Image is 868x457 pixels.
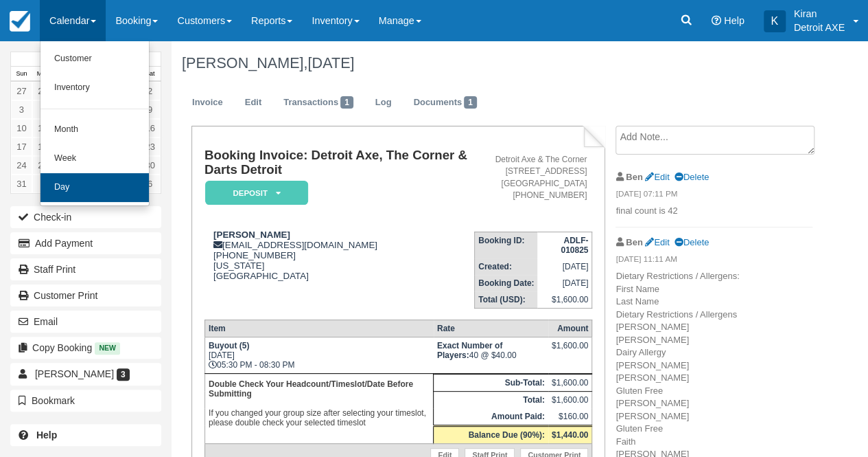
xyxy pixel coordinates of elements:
[139,82,161,100] a: 2
[548,408,592,426] td: $160.00
[209,379,413,399] b: Double Check Your Headcount/Timeslot/Date Before Submitting
[434,320,548,337] th: Rate
[139,175,161,193] a: 6
[11,82,32,100] a: 27
[213,230,290,240] strong: [PERSON_NAME]
[139,100,161,119] a: 9
[403,89,486,116] a: Documents1
[117,368,130,381] span: 3
[182,89,233,116] a: Invoice
[32,67,54,82] th: Mon
[95,342,120,354] span: New
[548,391,592,408] td: $1,600.00
[10,311,161,333] button: Email
[434,408,548,426] th: Amount Paid:
[11,175,32,193] a: 31
[645,172,669,182] a: Edit
[475,275,538,291] th: Booking Date:
[437,341,502,360] strong: Exact Number of Players
[645,237,669,247] a: Edit
[10,11,30,32] img: checkfront-main-nav-mini-logo.png
[548,374,592,391] td: $1,600.00
[537,275,591,291] td: [DATE]
[10,390,161,412] button: Bookmark
[307,54,354,71] span: [DATE]
[11,156,32,175] a: 24
[11,137,32,156] a: 17
[40,144,149,173] a: Week
[537,258,591,275] td: [DATE]
[139,156,161,175] a: 30
[273,89,364,116] a: Transactions1
[615,254,812,269] em: [DATE] 11:11 AM
[139,67,161,82] th: Sat
[548,320,592,337] th: Amount
[537,291,591,309] td: $1,600.00
[32,175,54,193] a: 1
[724,15,744,26] span: Help
[434,425,548,443] th: Balance Due (90%):
[626,172,642,182] strong: Ben
[204,337,433,373] td: [DATE] 05:30 PM - 08:30 PM
[209,377,430,430] p: If you changed your group size after selecting your timeslot, please double check your selected t...
[32,82,54,100] a: 28
[10,285,161,306] a: Customer Print
[40,173,149,202] a: Day
[205,181,308,205] em: Deposit
[139,119,161,137] a: 16
[209,341,249,350] strong: Buyout (5)
[204,230,474,281] div: [EMAIL_ADDRESS][DOMAIN_NAME] [PHONE_NUMBER] [US_STATE] [GEOGRAPHIC_DATA]
[340,96,353,109] span: 1
[464,96,477,109] span: 1
[475,291,538,309] th: Total (USD):
[32,137,54,156] a: 18
[561,236,588,255] strong: ADLF-010825
[480,154,587,201] address: Detroit Axe & The Corner [STREET_ADDRESS] [GEOGRAPHIC_DATA] [PHONE_NUMBER]
[204,320,433,337] th: Item
[11,100,32,119] a: 3
[794,7,845,21] p: Kiran
[365,89,402,116] a: Log
[675,237,709,247] a: Delete
[712,16,721,25] i: Help
[32,119,54,137] a: 11
[434,337,548,373] td: 40 @ $40.00
[11,119,32,137] a: 10
[675,172,709,182] a: Delete
[204,180,303,205] a: Deposit
[615,188,812,203] em: [DATE] 07:11 PM
[10,258,161,280] a: Staff Print
[615,205,812,218] p: final count is 42
[139,137,161,156] a: 23
[235,89,272,116] a: Edit
[475,258,538,275] th: Created:
[552,341,588,361] div: $1,600.00
[204,148,474,177] h1: Booking Invoice: Detroit Axe, The Corner & Darts Detroit
[40,115,149,144] a: Month
[764,10,786,32] div: K
[11,67,32,82] th: Sun
[40,41,150,206] ul: Calendar
[10,337,161,359] button: Copy Booking New
[182,55,812,71] h1: [PERSON_NAME],
[434,391,548,408] th: Total:
[32,100,54,119] a: 4
[40,74,149,102] a: Inventory
[475,232,538,258] th: Booking ID:
[10,206,161,228] button: Check-in
[32,156,54,175] a: 25
[10,363,161,385] a: [PERSON_NAME] 3
[10,424,161,446] a: Help
[36,430,57,441] b: Help
[434,374,548,391] th: Sub-Total:
[552,430,588,440] strong: $1,440.00
[35,368,114,379] span: [PERSON_NAME]
[10,232,161,254] button: Add Payment
[626,237,642,247] strong: Ben
[794,21,845,34] p: Detroit AXE
[40,45,149,74] a: Customer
